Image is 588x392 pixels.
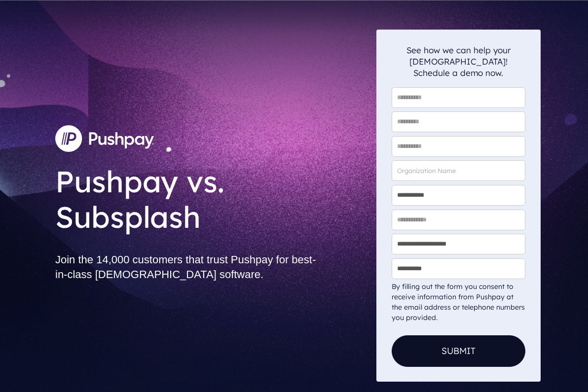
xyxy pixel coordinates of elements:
button: Submit [392,335,525,367]
div: By filling out the form you consent to receive information from Pushpay at the email address or t... [392,282,525,323]
p: See how we can help your [DEMOGRAPHIC_DATA]! Schedule a demo now. [392,44,525,78]
h2: Join the 14,000 customers that trust Pushpay for best-in-class [DEMOGRAPHIC_DATA] software. [55,245,368,290]
input: Organization Name [392,160,525,181]
h1: Pushpay vs. Subsplash [55,156,368,237]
